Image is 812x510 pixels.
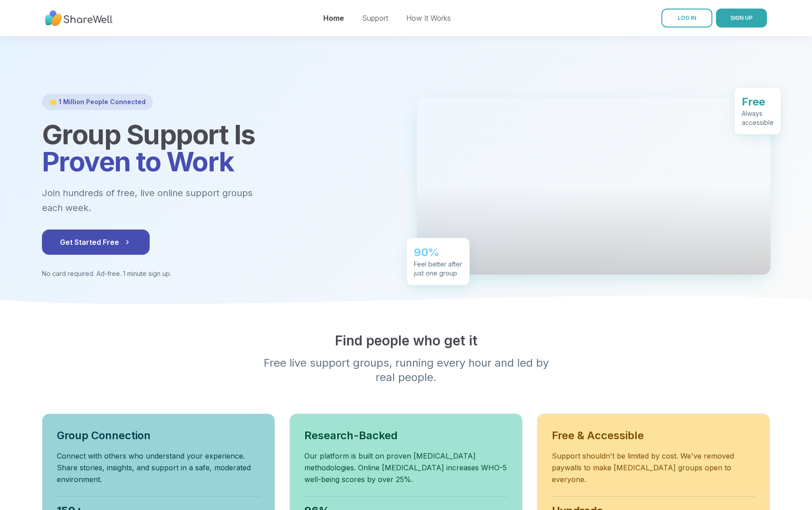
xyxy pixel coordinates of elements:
[716,9,767,28] button: SIGN UP
[552,450,755,485] p: Support shouldn't be limited by cost. We've removed paywalls to make [MEDICAL_DATA] groups open t...
[42,186,302,215] p: Join hundreds of free, live online support groups each week.
[414,241,462,255] div: 90%
[678,14,696,21] span: LOG IN
[57,450,260,485] p: Connect with others who understand your experience. Share stories, insights, and support in a saf...
[42,121,395,175] h1: Group Support Is
[362,14,388,23] a: Support
[45,6,113,31] img: ShareWell Nav Logo
[304,450,508,485] p: Our platform is built on proven [MEDICAL_DATA] methodologies. Online [MEDICAL_DATA] increases WHO...
[742,90,774,105] div: Free
[661,9,712,28] a: LOG IN
[552,428,755,443] h3: Free & Accessible
[57,428,260,443] h3: Group Connection
[42,94,153,110] div: 🌟 1 Million People Connected
[406,14,451,23] a: How It Works
[730,14,752,21] span: SIGN UP
[304,428,508,443] h3: Research-Backed
[42,332,771,349] h2: Find people who get it
[233,356,579,385] p: Free live support groups, running every hour and led by real people.
[742,105,774,123] div: Always accessible
[42,145,234,178] span: Proven to Work
[42,269,395,278] p: No card required. Ad-free. 1 minute sign up.
[60,237,132,248] span: Get Started Free
[414,255,462,273] div: Feel better after just one group
[323,14,344,23] a: Home
[42,230,150,255] button: Get Started Free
